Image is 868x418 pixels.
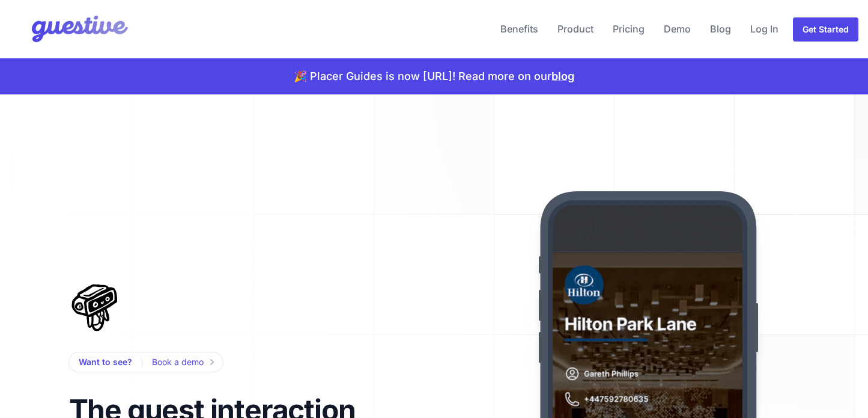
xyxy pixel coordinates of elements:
[553,14,598,43] a: Product
[608,14,649,43] a: Pricing
[705,14,736,43] a: Blog
[496,14,543,43] a: Benefits
[659,14,696,43] a: Demo
[10,5,131,53] img: Your Company
[152,355,213,369] a: Book a demo
[294,68,574,85] p: 🎉 Placer Guides is now [URL]! Read more on our
[745,14,783,43] a: Log In
[551,70,574,82] a: blog
[793,17,858,41] a: Get Started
